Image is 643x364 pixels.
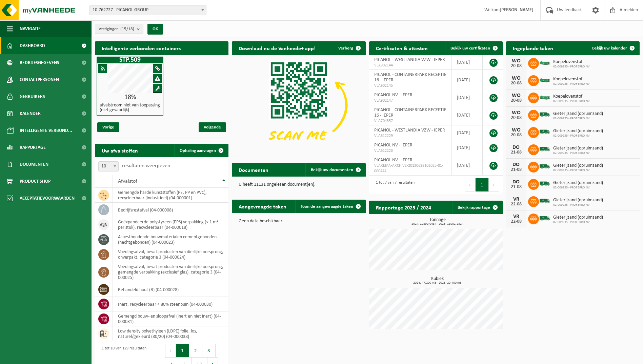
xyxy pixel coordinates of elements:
[506,41,560,55] h2: Ingeplande taken
[113,297,228,311] td: inert, recycleerbaar < 80% steenpuin (04-000030)
[20,37,45,54] span: Dashboard
[120,27,134,31] count: (15/18)
[295,200,365,213] a: Toon de aangevraagde taken
[239,219,359,224] p: Geen data beschikbaar.
[20,105,41,122] span: Kalender
[553,151,603,155] span: 02-009235 - PROFERRO NV
[553,94,590,99] span: Koepelovenstof
[553,99,590,103] span: 02-009235 - PROFERRO NV
[113,326,228,341] td: low density polyethyleen (LDPE) folie, los, naturel/gekleurd (80/20) (04-000038)
[373,281,503,285] span: 2024: 47,200 m3 - 2025: 20,400 m3
[97,122,119,132] span: Vorige
[452,201,502,214] a: Bekijk rapportage
[452,105,483,125] td: [DATE]
[509,162,523,167] div: DO
[232,200,293,213] h2: Aangevraagde taken
[113,217,228,232] td: geëxpandeerde polystyreen (EPS) verpakking (< 1 m² per stuk), recycleerbaar (04-000018)
[489,178,499,191] button: Next
[113,232,228,247] td: asbesthoudende bouwmaterialen cementgebonden (hechtgebonden) (04-000023)
[147,24,163,35] button: OK
[452,90,483,105] td: [DATE]
[95,24,143,34] button: Vestigingen(15/18)
[369,201,438,214] h2: Rapportage 2025 / 2024
[509,219,523,224] div: 22-08
[113,247,228,262] td: voedingsafval, bevat producten van dierlijke oorsprong, onverpakt, categorie 3 (04-000024)
[509,110,523,116] div: WO
[301,204,353,209] span: Toon de aangevraagde taken
[374,72,446,83] span: PICANOL - CONTAINERPARK RECEPTIE 16 - IEPER
[509,145,523,150] div: DO
[338,46,353,50] span: Verberg
[509,98,523,103] div: 20-08
[373,277,503,285] h3: Kubiek
[180,148,216,153] span: Ophaling aanvragen
[99,24,134,34] span: Vestigingen
[509,167,523,172] div: 21-08
[539,213,550,224] img: BL-SO-LV
[465,178,476,191] button: Previous
[452,140,483,155] td: [DATE]
[97,94,163,101] div: 18%
[100,103,160,113] h4: afvalstroom niet van toepassing (niet gevaarlijk)
[199,122,226,132] span: Volgende
[592,46,627,50] span: Bekijk uw kalender
[20,122,72,139] span: Intelligente verbond...
[305,163,365,177] a: Bekijk uw documenten
[553,59,590,65] span: Koepelovenstof
[374,158,413,163] span: PICANOL NV - IEPER
[539,126,550,138] img: BL-SO-LV
[374,148,447,154] span: VLA612223
[369,41,435,55] h2: Certificaten & attesten
[452,125,483,140] td: [DATE]
[20,88,45,105] span: Gebruikers
[553,220,603,224] span: 02-009235 - PROFERRO NV
[174,144,228,157] a: Ophaling aanvragen
[500,7,534,13] strong: [PERSON_NAME]
[20,173,51,190] span: Product Shop
[333,41,365,55] button: Verberg
[374,83,447,88] span: VLA902145
[374,118,447,124] span: VLA704357
[553,134,603,138] span: 02-009235 - PROFERRO NV
[374,63,447,68] span: VLA902144
[509,214,523,219] div: VR
[553,65,590,69] span: 02-009235 - PROFERRO NV
[232,41,322,55] h2: Download nu de Vanheede+ app!
[20,190,75,207] span: Acceptatievoorwaarden
[374,93,413,98] span: PICANOL NV - IEPER
[553,77,590,82] span: Koepelovenstof
[113,188,228,203] td: gemengde harde kunststoffen (PE, PP en PVC), recycleerbaar (industrieel) (04-000001)
[98,57,162,63] h1: STP.509
[95,144,145,157] h2: Uw afvalstoffen
[20,20,41,37] span: Navigatie
[373,218,503,226] h3: Tonnage
[539,143,550,155] img: BL-SO-LV
[509,179,523,185] div: DO
[509,116,523,120] div: 20-08
[553,180,603,186] span: Gieterijzand (opruimzand)
[113,203,228,217] td: bedrijfsrestafval (04-000008)
[509,202,523,207] div: 22-08
[452,70,483,90] td: [DATE]
[553,168,603,173] span: 02-009235 - PROFERRO NV
[232,163,275,176] h2: Documenten
[20,54,59,71] span: Bedrijfsgegevens
[553,186,603,190] span: 02-009235 - PROFERRO NV
[90,5,206,15] span: 10-762727 - PICANOL GROUP
[553,82,590,86] span: 02-009235 - PROFERRO NV
[539,161,550,172] img: BL-SO-LV
[452,155,483,176] td: [DATE]
[374,98,447,103] span: VLA902147
[189,344,202,357] button: 2
[113,311,228,326] td: gemengd bouw- en sloopafval (inert en niet inert) (04-000031)
[476,178,489,191] button: 1
[374,128,445,133] span: PICANOL - WESTLANDIA VZW - IEPER
[20,156,48,173] span: Documenten
[509,150,523,155] div: 21-08
[553,163,603,168] span: Gieterijzand (opruimzand)
[95,41,228,55] h2: Intelligente verbonden containers
[89,5,206,15] span: 10-762727 - PICANOL GROUP
[553,146,603,151] span: Gieterijzand (opruimzand)
[98,161,119,171] span: 10
[509,197,523,202] div: VR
